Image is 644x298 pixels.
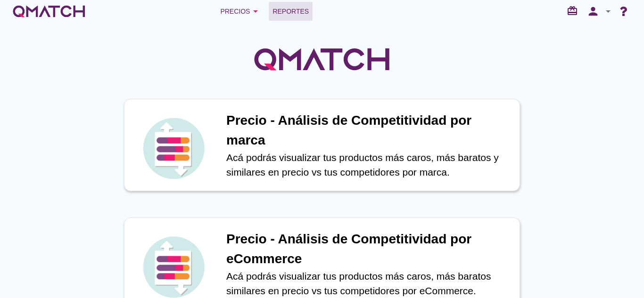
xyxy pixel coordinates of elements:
a: white-qmatch-logo [11,2,87,21]
a: Reportes [269,2,313,21]
h1: Precio - Análisis de Competitividad por eCommerce [226,229,510,269]
span: Reportes [272,6,309,17]
i: arrow_drop_down [603,6,614,17]
div: Precios [220,6,261,17]
i: redeem [567,5,582,16]
i: person [584,5,603,18]
img: QMatchLogo [251,36,393,83]
i: arrow_drop_down [250,6,261,17]
button: Precios [213,2,269,21]
p: Acá podrás visualizar tus productos más caros, más baratos y similares en precio vs tus competido... [226,150,510,180]
a: iconPrecio - Análisis de Competitividad por marcaAcá podrás visualizar tus productos más caros, m... [111,99,533,191]
h1: Precio - Análisis de Competitividad por marca [226,111,510,150]
img: icon [140,115,206,181]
